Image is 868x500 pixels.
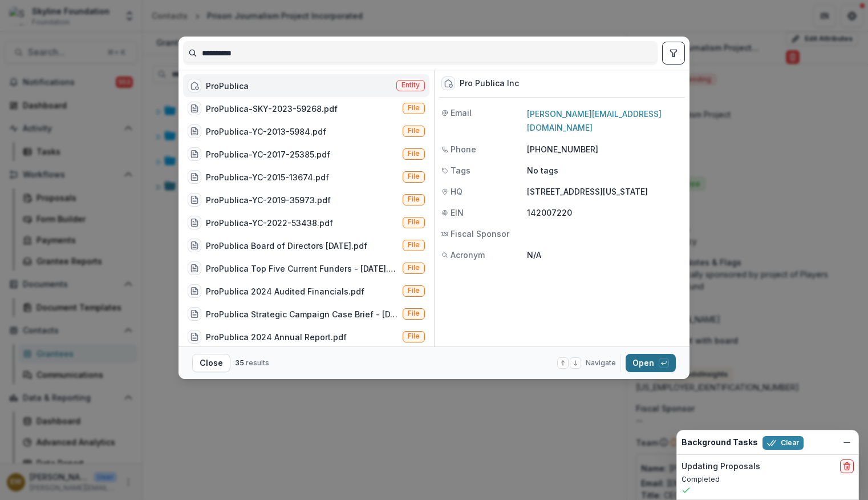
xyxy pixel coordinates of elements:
[408,287,420,295] span: File
[206,103,338,115] div: ProPublica-SKY-2023-59268.pdf
[206,240,367,252] div: ProPublica Board of Directors [DATE].pdf
[451,207,464,219] span: EIN
[586,358,616,368] span: Navigate
[206,194,331,206] div: ProPublica-YC-2019-35973.pdf
[451,107,472,119] span: Email
[527,207,683,219] p: 142007220
[408,104,420,112] span: File
[451,143,476,155] span: Phone
[451,186,463,197] span: HQ
[451,228,509,240] span: Fiscal Sponsor
[408,172,420,180] span: File
[840,459,854,473] button: delete
[527,109,662,132] a: [PERSON_NAME][EMAIL_ADDRESS][DOMAIN_NAME]
[408,264,420,272] span: File
[246,358,269,367] span: results
[682,474,854,485] p: Completed
[682,462,760,471] h2: Updating Proposals
[451,249,485,261] span: Acronym
[662,42,685,64] button: toggle filters
[192,354,230,372] button: Close
[401,81,420,89] span: Entity
[527,186,683,197] p: [STREET_ADDRESS][US_STATE]
[206,285,364,297] div: ProPublica 2024 Audited Financials.pdf
[206,263,398,275] div: ProPublica Top Five Current Funders - [DATE].pdf
[626,354,676,372] button: Open
[235,358,244,367] span: 35
[408,195,420,203] span: File
[460,79,519,88] div: Pro Publica Inc
[408,218,420,226] span: File
[206,126,326,138] div: ProPublica-YC-2013-5984.pdf
[840,436,854,449] button: Dismiss
[408,332,420,340] span: File
[408,127,420,135] span: File
[408,309,420,317] span: File
[206,80,249,92] div: ProPublica
[206,171,329,183] div: ProPublica-YC-2015-13674.pdf
[408,241,420,249] span: File
[206,308,398,320] div: ProPublica Strategic Campaign Case Brief - [DATE] (compressed).pdf
[527,143,683,155] p: [PHONE_NUMBER]
[451,164,470,176] span: Tags
[682,438,758,447] h2: Background Tasks
[762,436,804,450] button: Clear
[206,217,333,229] div: ProPublica-YC-2022-53438.pdf
[527,164,558,176] p: No tags
[206,331,347,343] div: ProPublica 2024 Annual Report.pdf
[206,148,330,160] div: ProPublica-YC-2017-25385.pdf
[527,249,683,261] p: N/A
[408,150,420,158] span: File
